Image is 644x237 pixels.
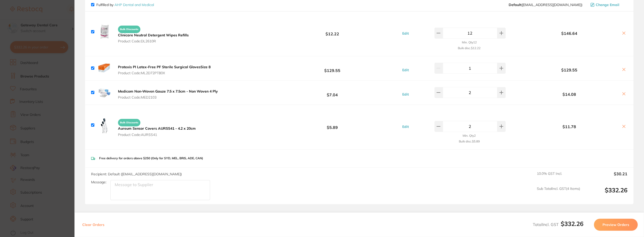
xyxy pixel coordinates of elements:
[561,220,583,227] b: $332.26
[118,71,211,75] span: Product Code: ML2D72PT80X
[116,117,197,137] button: Bulk Discounts Aureum Sensor Covers AURSS41 - 4.2 x 20cm Product Code:AURSS41
[118,26,140,33] span: Bulk Discounts
[594,219,638,231] button: Preview Orders
[96,3,154,7] p: Fulfilled by
[584,172,627,183] output: $30.21
[401,68,410,72] button: Edit
[118,119,140,126] span: Bulk Discounts
[99,156,203,160] p: Free delivery for orders above $250 (Only for SYD, MEL, BRIS, ADE, CAN)
[509,3,521,7] b: Default
[116,23,190,43] button: Bulk Discounts Clinicare Neutral Detergent Wipes Refills Product Code:DL2610R
[401,92,410,97] button: Edit
[458,46,480,50] small: Bulk disc. $12.22
[520,92,618,97] b: $14.08
[537,187,580,200] span: Sub Total Incl. GST ( 4 Items)
[279,64,386,73] b: $129.55
[533,222,583,227] span: Total Incl. GST
[118,39,189,43] span: Product Code: DL2610R
[116,65,212,75] button: Protexis PI Latex-Free PF Sterile Surgical GlovesSize 8 Product Code:ML2D72PT80X
[596,3,619,7] span: Change Email
[118,33,189,37] b: Clinicare Neutral Detergent Wipes Refills
[118,133,196,137] span: Product Code: AURSS41
[520,124,618,129] b: $11.78
[584,187,627,200] output: $332.26
[279,27,386,36] b: $12.22
[118,65,211,69] b: Protexis PI Latex-Free PF Sterile Surgical GlovesSize 8
[118,89,218,94] b: Medicom Non-Woven Gauze 7.5 x 7.5cm - Non Woven 4 Ply
[116,89,219,100] button: Medicom Non-Woven Gauze 7.5 x 7.5cm - Non Woven 4 Ply Product Code:MED2103
[401,124,410,129] button: Edit
[520,31,618,36] b: $146.64
[96,117,112,133] img: dzIwa2VnZQ
[91,180,106,184] label: Message:
[279,88,386,97] b: $7.04
[537,172,580,183] span: 10.0 % GST Incl.
[96,24,112,40] img: b2hybDdyYg
[81,219,106,231] button: Clear Orders
[401,31,410,36] button: Edit
[96,60,112,76] img: NHdkY3R4aA
[463,134,476,137] small: Min. Qty 2
[459,140,480,143] small: Bulk disc. $5.89
[462,41,477,44] small: Min. Qty 12
[520,68,618,72] b: $129.55
[91,172,182,176] span: Recipient: Default ( [EMAIL_ADDRESS][DOMAIN_NAME] )
[509,3,582,7] span: orders@ahpdentalmedical.com.au
[118,126,196,131] b: Aureum Sensor Covers AURSS41 - 4.2 x 20cm
[118,95,218,99] span: Product Code: MED2103
[114,3,154,7] a: AHP Dental and Medical
[279,120,386,130] b: $5.89
[96,85,112,101] img: NGl1YTN1bw
[589,3,627,7] button: Change Email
